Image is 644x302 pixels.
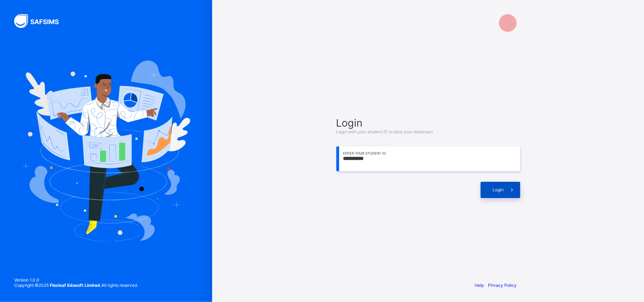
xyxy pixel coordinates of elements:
a: Privacy Policy [488,283,517,288]
a: Help [475,283,484,288]
span: Login with your student ID to take your test/exam [336,129,433,134]
span: Copyright © 2025 All rights reserved. [14,283,138,288]
span: Login [336,117,520,129]
span: Version 1.0.0 [14,277,138,283]
img: Hero Image [22,60,190,242]
strong: Flexisaf Edusoft Limited. [50,283,101,288]
span: Login [493,187,504,192]
img: SAFSIMS Logo [14,14,67,28]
